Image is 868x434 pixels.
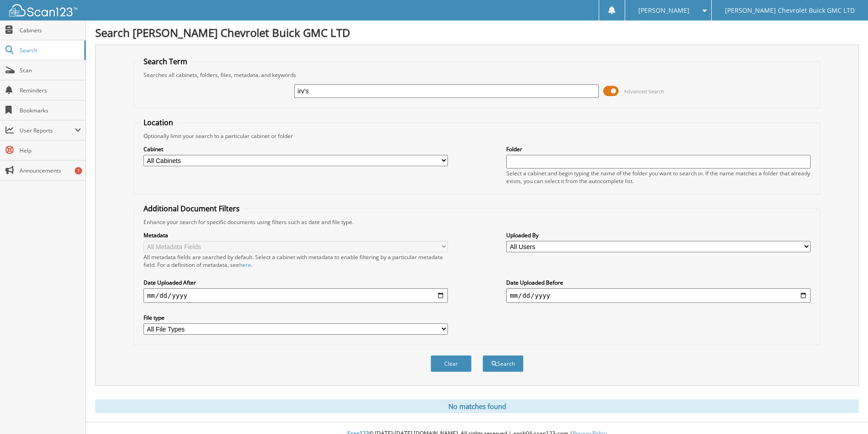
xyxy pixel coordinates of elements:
label: Date Uploaded Before [506,279,811,286]
label: Folder [506,145,811,153]
span: Announcements [20,167,81,174]
h1: Search [PERSON_NAME] Chevrolet Buick GMC LTD [95,25,859,40]
div: Searches all cabinets, folders, files, metadata, and keywords [139,71,815,79]
span: Help [20,147,81,154]
div: No matches found [95,399,859,413]
span: User Reports [20,127,75,134]
label: Date Uploaded After [144,279,448,286]
div: All metadata fields are searched by default. Select a cabinet with metadata to enable filtering b... [144,253,448,269]
span: Cabinets [20,26,81,34]
button: Search [483,355,524,372]
span: Search [20,46,80,54]
input: start [144,288,448,303]
legend: Additional Document Filters [139,204,244,214]
a: here [239,261,251,269]
span: Scan [20,66,81,74]
img: scan123-logo-white.svg [9,4,77,16]
legend: Search Term [139,56,192,66]
label: Metadata [144,231,448,239]
span: [PERSON_NAME] Chevrolet Buick GMC LTD [725,8,855,13]
label: Cabinet [144,145,448,153]
label: File type [144,314,448,322]
span: Advanced Search [624,88,664,95]
label: Uploaded By [506,231,811,239]
span: Reminders [20,87,81,94]
div: 7 [75,167,82,174]
input: end [506,288,811,303]
div: Optionally limit your search to a particular cabinet or folder [139,132,815,140]
div: Enhance your search for specific documents using filters such as date and file type. [139,218,815,226]
button: Clear [431,355,472,372]
div: Select a cabinet and begin typing the name of the folder you want to search in. If the name match... [506,169,811,185]
legend: Location [139,117,178,128]
span: Bookmarks [20,107,81,114]
span: [PERSON_NAME] [638,8,689,13]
